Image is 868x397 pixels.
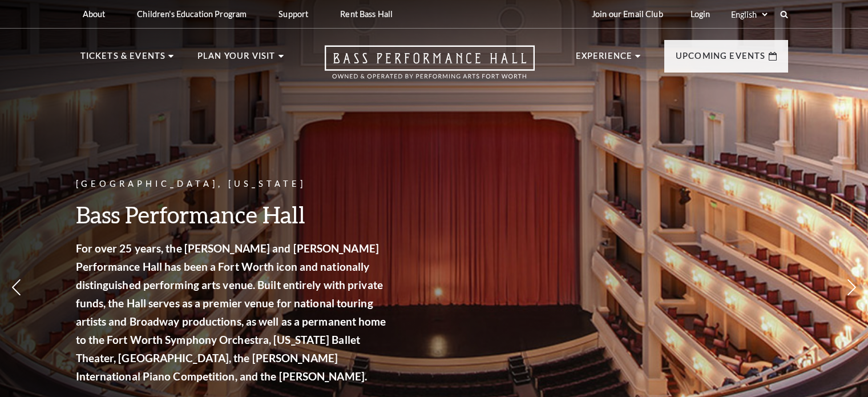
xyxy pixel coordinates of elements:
[76,177,390,191] p: [GEOGRAPHIC_DATA], [US_STATE]
[80,49,166,70] p: Tickets & Events
[676,49,766,70] p: Upcoming Events
[76,242,386,383] strong: For over 25 years, the [PERSON_NAME] and [PERSON_NAME] Performance Hall has been a Fort Worth ico...
[278,9,308,19] p: Support
[83,9,106,19] p: About
[137,9,247,19] p: Children's Education Program
[729,9,769,20] select: Select:
[576,49,633,70] p: Experience
[340,9,393,19] p: Rent Bass Hall
[76,200,390,229] h3: Bass Performance Hall
[197,49,276,70] p: Plan Your Visit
